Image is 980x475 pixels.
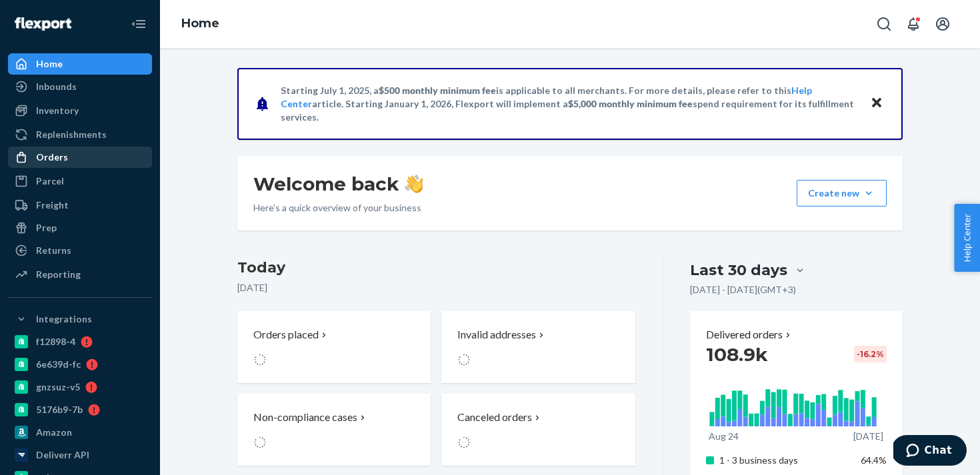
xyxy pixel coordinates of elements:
[8,240,152,261] a: Returns
[36,426,72,439] div: Amazon
[8,76,152,97] a: Inbounds
[36,335,75,348] div: f12898-4
[281,84,857,124] p: Starting July 1, 2025, a is applicable to all merchants. For more details, please refer to this a...
[8,399,152,420] a: 5176b9-7b
[36,128,107,141] div: Replenishments
[36,151,68,164] div: Orders
[441,394,635,466] button: Canceled orders
[36,312,92,326] div: Integrations
[8,376,152,398] a: gnzsuz-v5
[853,430,883,443] p: [DATE]
[253,172,423,196] h1: Welcome back
[893,435,967,468] iframe: Opens a widget where you can chat to one of our agents
[36,221,57,235] div: Prep
[457,327,536,342] p: Invalid addresses
[8,331,152,352] a: f12898-4
[181,16,219,31] a: Home
[868,94,885,113] button: Close
[237,281,635,294] p: [DATE]
[8,308,152,330] button: Integrations
[954,204,980,272] button: Help Center
[457,410,532,425] p: Canceled orders
[171,5,230,43] ol: breadcrumbs
[36,80,77,93] div: Inbounds
[709,430,739,443] p: Aug 24
[8,53,152,75] a: Home
[900,11,927,37] button: Open notifications
[861,454,887,466] span: 64.4%
[8,422,152,443] a: Amazon
[237,257,635,278] h3: Today
[8,147,152,168] a: Orders
[690,260,787,280] div: Last 30 days
[8,195,152,216] a: Freight
[379,85,496,96] span: $500 monthly minimum fee
[8,100,152,121] a: Inventory
[253,327,319,342] p: Orders placed
[929,11,956,37] button: Open account menu
[690,283,796,296] p: [DATE] - [DATE] ( GMT+3 )
[36,175,64,188] div: Parcel
[871,11,897,37] button: Open Search Box
[8,444,152,466] a: Deliverr API
[8,124,152,145] a: Replenishments
[797,180,887,207] button: Create new
[36,380,80,394] div: gnzsuz-v5
[405,175,423,193] img: hand-wave emoji
[36,57,63,71] div: Home
[253,201,423,215] p: Here’s a quick overview of your business
[36,199,69,212] div: Freight
[568,98,693,109] span: $5,000 monthly minimum fee
[719,454,851,467] p: 1 - 3 business days
[36,244,71,257] div: Returns
[854,346,887,362] div: -16.2 %
[36,448,89,462] div: Deliverr API
[36,403,83,416] div: 5176b9-7b
[36,358,81,371] div: 6e639d-fc
[8,217,152,238] a: Prep
[237,394,431,466] button: Non-compliance cases
[15,17,71,31] img: Flexport logo
[36,104,79,117] div: Inventory
[441,311,635,383] button: Invalid addresses
[125,11,152,37] button: Close Navigation
[8,171,152,192] a: Parcel
[706,327,793,342] button: Delivered orders
[8,354,152,375] a: 6e639d-fc
[253,410,357,425] p: Non-compliance cases
[706,343,768,366] span: 108.9k
[237,311,431,383] button: Orders placed
[8,264,152,285] a: Reporting
[36,268,81,281] div: Reporting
